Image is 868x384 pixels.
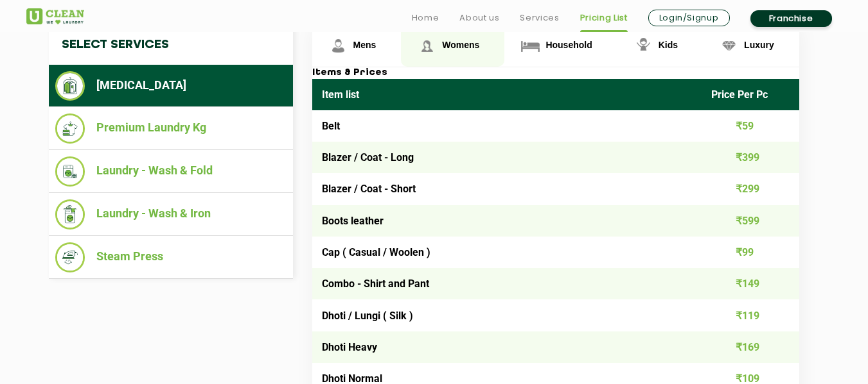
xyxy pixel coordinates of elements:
td: Dhoti / Lungi ( Silk ) [312,299,702,331]
td: Belt [312,110,702,142]
img: Household [519,35,542,57]
img: Laundry - Wash & Fold [55,156,85,187]
li: Premium Laundry Kg [55,113,287,144]
td: ₹99 [702,237,799,268]
a: Home [412,10,439,26]
td: ₹169 [702,331,799,363]
td: ₹299 [702,173,799,205]
a: Login/Signup [648,10,730,26]
img: Laundry - Wash & Iron [55,199,85,230]
img: Mens [327,35,350,57]
span: Mens [353,40,376,50]
li: [MEDICAL_DATA] [55,71,287,101]
td: ₹59 [702,110,799,142]
td: ₹149 [702,268,799,299]
img: Premium Laundry Kg [55,113,85,144]
td: Boots leather [312,205,702,237]
td: ₹119 [702,299,799,331]
h3: Items & Prices [312,67,799,79]
th: Item list [312,79,702,110]
td: ₹599 [702,205,799,237]
li: Laundry - Wash & Iron [55,199,287,230]
img: Dry Cleaning [55,71,85,101]
h4: Select Services [49,25,293,65]
a: Franchise [750,10,832,27]
td: Blazer / Coat - Long [312,142,702,173]
th: Price Per Pc [702,79,799,110]
img: Luxury [718,35,740,57]
img: UClean Laundry and Dry Cleaning [26,8,84,24]
img: Steam Press [55,242,85,272]
a: About us [459,10,499,26]
a: Services [520,10,559,26]
td: Cap ( Casual / Woolen ) [312,237,702,268]
td: Dhoti Heavy [312,331,702,363]
li: Steam Press [55,242,287,272]
span: Luxury [744,40,774,50]
img: Kids [632,35,655,57]
td: ₹399 [702,142,799,173]
a: Pricing List [580,10,628,26]
span: Womens [442,40,479,50]
td: Blazer / Coat - Short [312,173,702,205]
img: Womens [416,35,438,57]
li: Laundry - Wash & Fold [55,156,287,187]
span: Kids [659,40,678,50]
td: Combo - Shirt and Pant [312,268,702,299]
span: Household [545,40,592,50]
